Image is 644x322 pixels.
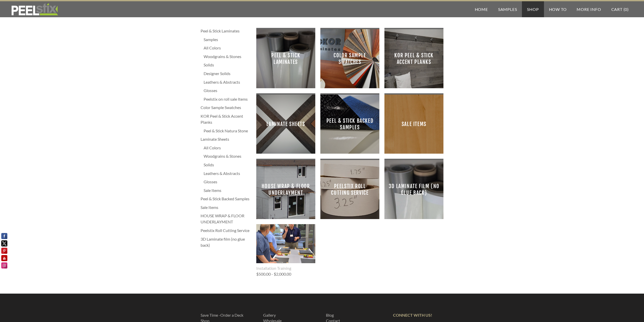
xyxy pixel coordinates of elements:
a: Woodgrains & Stones [204,153,251,159]
a: Peel & Stick Laminates [256,29,315,88]
a: 3D Laminate film (no glue back) [384,160,443,219]
a: Laminate Sheets [201,136,251,142]
a: More Info [572,1,606,17]
a: Home [470,1,493,17]
a: Woodgrains & Stones [204,53,251,60]
span: HOUSE WRAP & FLOOR UNDERLAYMENT [260,164,311,215]
span: Peel & Stick Backed Samples [324,99,375,150]
a: Peelstix on roll sale Items [204,96,251,102]
span: Sale Items [388,99,439,150]
a: Samples [493,1,522,17]
a: Designer Solids [204,70,251,77]
span: Color Sample Swatches [324,33,375,84]
a: Peel & Stick Laminates [201,28,251,34]
span: Peel & Stick Laminates [260,33,311,84]
a: KOR Peel & Stick Accent Planks [384,29,443,88]
a: Solids [204,162,251,168]
img: REFACE SUPPLIES [10,3,59,16]
strong: CONNECT WITH US! [393,313,432,317]
a: Peelstix Roll Cutting Service [201,227,251,234]
a: Color Sample Swatches [201,104,251,111]
a: Color Sample Swatches [320,29,379,88]
a: Peel & Stick Natura Stone [204,128,251,134]
span: 3D Laminate film (no glue back) [388,164,439,215]
a: Sale Items [201,204,251,210]
a: Solids [204,62,251,68]
a: 3D Laminate film (no glue back) [201,236,251,248]
span: KOR Peel & Stick Accent Planks [388,33,439,84]
span: Peelstix Roll Cutting Service [324,164,375,215]
a: Sale Items [204,187,251,193]
a: Blog [326,313,334,317]
a: Gallery​ [263,313,276,317]
div: Installation Training [256,266,315,271]
a: Peelstix Roll Cutting Service [320,160,379,219]
a: All Colors [204,45,251,51]
a: All Colors [204,145,251,151]
a: Peel & Stick Backed Samples [320,95,379,154]
a: HOUSE WRAP & FLOOR UNDERLAYMENT [201,213,251,225]
a: Glosses [204,87,251,94]
a: HOUSE WRAP & FLOOR UNDERLAYMENT [256,160,315,219]
a: Peel & Stick Backed Samples [201,196,251,202]
a: Leathers & Abstracts [204,79,251,85]
a: Shop [522,1,544,17]
a: How To [544,1,572,17]
a: Sale Items [384,95,443,154]
a: KOR Peel & Stick Accent Planks [201,113,251,125]
a: Save Time -Order a Deck [201,313,243,317]
a: Cart (0) [606,1,634,17]
a: Leathers & Abstracts [204,170,251,176]
a: Samples [204,37,251,43]
a: Installation Training [256,224,315,271]
span: 0 [625,7,627,12]
div: $500.00 - $2,000.00 [256,272,291,276]
a: Glosses [204,179,251,185]
img: s832171791223022656_p743_i1_w640.jpeg [256,218,315,271]
span: Laminate Sheets [260,99,311,150]
a: Laminate Sheets [256,95,315,154]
